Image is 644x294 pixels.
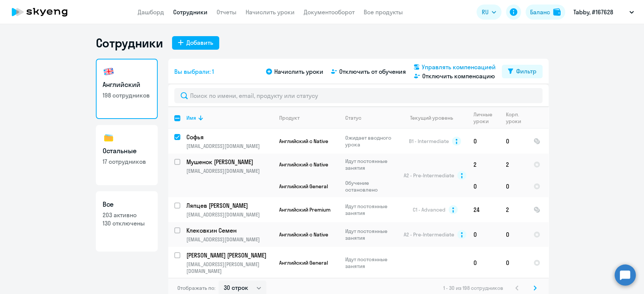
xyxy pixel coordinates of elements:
h1: Сотрудники [96,35,163,50]
a: Все продукты [364,8,403,16]
span: A2 - Pre-Intermediate [404,172,454,179]
p: Обучение остановлено [345,180,397,193]
p: [EMAIL_ADDRESS][DOMAIN_NAME] [186,211,273,218]
h3: Остальные [103,146,151,156]
a: Клековкин Семен [186,226,273,235]
div: Добавить [186,38,213,47]
td: 0 [467,247,500,279]
img: balance [553,8,561,16]
span: 1 - 30 из 198 сотрудников [443,285,503,291]
p: Ляпцев [PERSON_NAME] [186,201,272,210]
div: Личные уроки [473,111,500,125]
td: 0 [467,175,500,197]
img: english [103,66,115,78]
a: Ляпцев [PERSON_NAME] [186,201,273,210]
span: Английский Premium [279,206,330,213]
td: 2 [467,154,500,175]
span: RU [482,8,489,17]
div: Фильтр [516,67,536,76]
span: B1 - Intermediate [409,138,449,145]
a: Начислить уроки [246,8,295,16]
p: Идут постоянные занятия [345,256,397,270]
span: Английский с Native [279,138,328,145]
a: Сотрудники [173,8,207,16]
a: Остальные17 сотрудников [96,125,158,185]
span: Управлять компенсацией [422,62,496,72]
td: 2 [500,197,527,222]
div: Имя [186,114,196,121]
input: Поиск по имени, email, продукту или статусу [174,88,543,103]
img: others [103,132,115,144]
h3: Все [103,200,151,209]
a: Документооборот [304,8,355,16]
p: [EMAIL_ADDRESS][PERSON_NAME][DOMAIN_NAME] [186,261,273,274]
div: Имя [186,114,273,121]
button: Балансbalance [526,5,565,20]
p: 17 сотрудников [103,157,151,166]
p: Софья [186,133,272,141]
button: Tabby, #167628 [570,3,638,21]
span: A2 - Pre-Intermediate [404,231,454,238]
p: Идут постоянные занятия [345,203,397,216]
td: 0 [467,129,500,154]
p: Tabby, #167628 [573,8,613,17]
span: Английский General [279,183,328,190]
p: [EMAIL_ADDRESS][DOMAIN_NAME] [186,236,273,243]
a: Дашборд [138,8,164,16]
div: Статус [345,114,361,121]
span: Начислить уроки [274,67,323,76]
a: Отчеты [217,8,237,16]
span: Английский General [279,259,328,266]
p: 203 активно [103,211,151,219]
div: Текущий уровень [410,114,453,121]
div: Баланс [530,8,550,17]
td: 0 [500,175,527,197]
span: C1 - Advanced [413,206,446,213]
td: 24 [467,197,500,222]
a: Все203 активно130 отключены [96,191,158,251]
p: [EMAIL_ADDRESS][DOMAIN_NAME] [186,168,273,174]
p: Идут постоянные занятия [345,228,397,241]
p: 198 сотрудников [103,91,151,99]
td: 0 [500,222,527,247]
p: Идут постоянные занятия [345,158,397,171]
h3: Английский [103,80,151,90]
a: Английский198 сотрудников [96,59,158,119]
button: Добавить [172,36,219,50]
p: Клековкин Семен [186,226,272,235]
td: 0 [500,247,527,279]
span: Отображать по: [177,285,215,291]
div: Корп. уроки [506,111,527,125]
span: Вы выбрали: 1 [174,67,214,76]
a: [PERSON_NAME] [PERSON_NAME] [186,251,273,259]
td: 0 [500,129,527,154]
span: Отключить компенсацию [422,72,495,81]
p: [PERSON_NAME] [PERSON_NAME] [186,251,272,259]
a: Софья [186,133,273,141]
div: Продукт [279,114,300,121]
button: Фильтр [502,65,543,78]
span: Английский с Native [279,231,328,238]
a: Мушенок [PERSON_NAME] [186,158,273,166]
p: Ожидает вводного урока [345,134,397,148]
p: Мушенок [PERSON_NAME] [186,158,272,166]
button: RU [476,5,501,20]
td: 0 [467,222,500,247]
p: [EMAIL_ADDRESS][DOMAIN_NAME] [186,143,273,149]
p: 130 отключены [103,219,151,227]
td: 2 [500,154,527,175]
span: Отключить от обучения [339,67,406,76]
div: Текущий уровень [403,114,467,121]
span: Английский с Native [279,161,328,168]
